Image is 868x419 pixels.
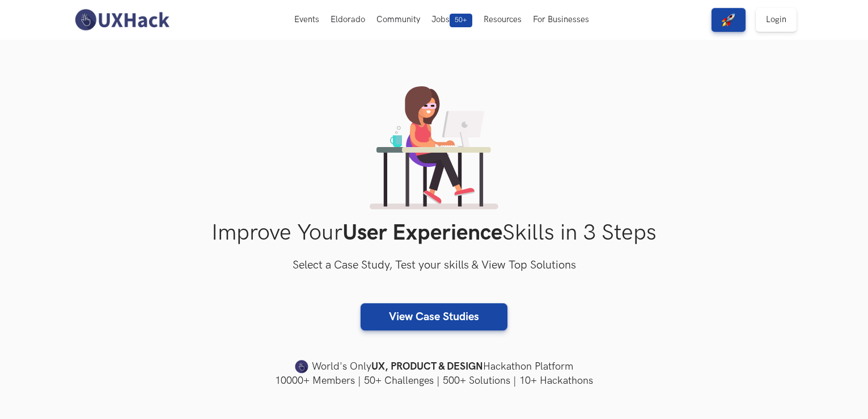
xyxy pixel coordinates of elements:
img: UXHack-logo.png [71,8,172,32]
h3: Select a Case Study, Test your skills & View Top Solutions [71,257,797,275]
span: 50+ [450,14,472,27]
strong: UX, PRODUCT & DESIGN [371,359,483,375]
h4: 10000+ Members | 50+ Challenges | 500+ Solutions | 10+ Hackathons [71,374,797,388]
strong: User Experience [342,220,502,246]
img: rocket [722,13,735,27]
img: uxhack-favicon-image.png [295,359,308,374]
a: Login [756,8,797,32]
a: View Case Studies [361,303,507,330]
h1: Improve Your Skills in 3 Steps [71,220,797,246]
img: lady working on laptop [370,86,498,209]
h4: World's Only Hackathon Platform [71,359,797,375]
